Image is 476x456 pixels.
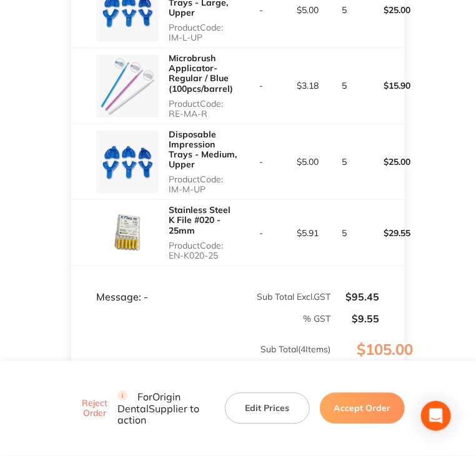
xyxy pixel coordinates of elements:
p: Product Code: RE-MA-R [169,99,238,119]
p: Product Code: IM-L-UP [169,22,238,42]
a: Stainless Steel K File #020 - 25mm [169,204,231,235]
p: $105.00 [332,341,404,384]
p: % GST [72,314,330,324]
p: $5.00 [285,157,331,167]
img: Z3Iwdnpiag [96,202,159,264]
p: 5 [332,157,357,167]
p: $9.55 [332,313,379,324]
p: $5.91 [285,228,331,238]
p: - [239,81,284,91]
p: 5 [332,228,357,238]
img: dzJkenRnOQ [96,131,159,193]
p: $95.45 [332,291,379,302]
p: $3.18 [285,81,331,91]
p: $5.00 [285,5,331,15]
p: $25.00 [359,147,409,177]
p: - [239,157,284,167]
p: Product Code: IM-M-UP [169,174,238,194]
p: Sub Total Excl. GST [239,292,330,302]
p: - [239,228,284,238]
button: Accept Order [320,393,405,424]
p: $29.55 [359,218,409,248]
td: Message: - [71,265,238,303]
div: Open Intercom Messenger [421,401,451,431]
a: Microbrush Applicator- Regular / Blue (100pcs/barrel) [169,52,233,94]
p: 5 [332,81,357,91]
img: YjN6dHdvdg [96,55,159,117]
p: - [239,5,284,15]
p: 5 [332,5,357,15]
p: For Origin Dental Supplier to action [117,391,210,426]
p: $15.90 [359,71,409,101]
button: Edit Prices [225,393,310,424]
button: Reject Order [71,398,117,419]
p: Sub Total ( 4 Items) [72,344,330,379]
a: Disposable Impression Trays - Medium, Upper [169,129,237,170]
p: Product Code: EN-K020-25 [169,240,238,260]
